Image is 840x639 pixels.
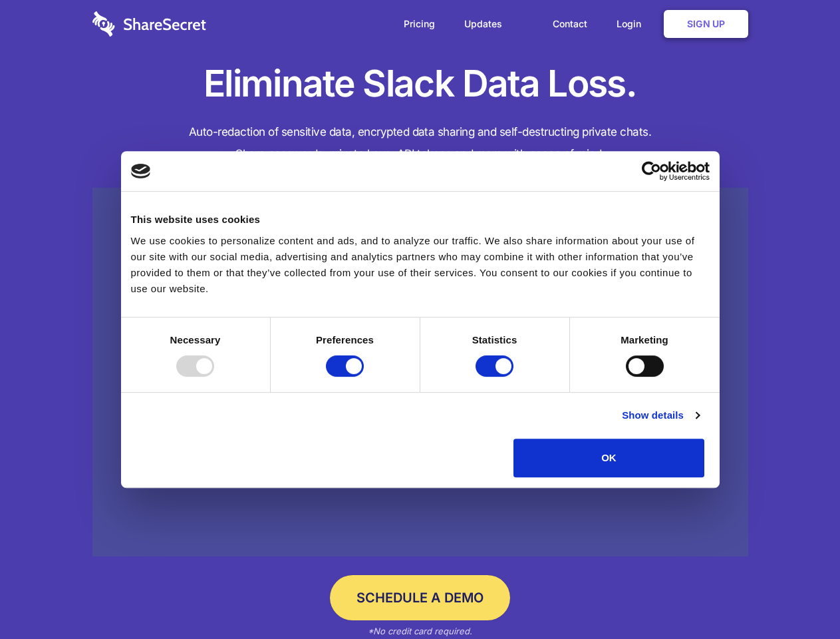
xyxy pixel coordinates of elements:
h4: Auto-redaction of sensitive data, encrypted data sharing and self-destructing private chats. Shar... [92,121,748,165]
img: logo-wordmark-white-trans-d4663122ce5f474addd5e946df7df03e33cb6a1c49d2221995e7729f52c070b2.svg [92,11,206,37]
strong: Preferences [316,334,374,345]
button: OK [513,439,704,477]
a: Login [603,3,661,45]
h1: Eliminate Slack Data Loss. [92,60,748,108]
a: Show details [622,407,699,423]
em: *No credit card required. [368,626,472,636]
a: Wistia video thumbnail [92,188,748,557]
a: Usercentrics Cookiebot - opens in a new window [593,161,710,181]
a: Sign Up [664,10,748,38]
div: We use cookies to personalize content and ads, and to analyze our traffic. We also share informat... [131,233,710,297]
img: logo [131,164,151,178]
a: Contact [539,3,601,45]
div: This website uses cookies [131,212,710,228]
strong: Marketing [621,334,668,345]
strong: Statistics [472,334,517,345]
a: Schedule a Demo [330,575,510,620]
a: Pricing [390,3,448,45]
strong: Necessary [170,334,221,345]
